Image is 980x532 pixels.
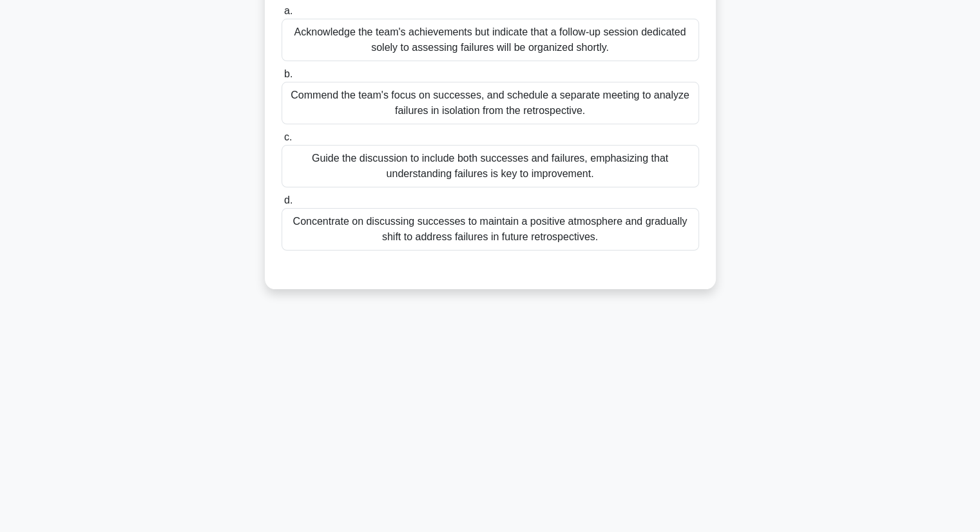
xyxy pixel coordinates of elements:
[284,195,293,205] span: d.
[284,131,292,142] span: c.
[284,5,293,16] span: a.
[282,19,699,61] div: Acknowledge the team's achievements but indicate that a follow-up session dedicated solely to ass...
[282,82,699,124] div: Commend the team's focus on successes, and schedule a separate meeting to analyze failures in iso...
[282,145,699,187] div: Guide the discussion to include both successes and failures, emphasizing that understanding failu...
[284,68,293,79] span: b.
[282,208,699,251] div: Concentrate on discussing successes to maintain a positive atmosphere and gradually shift to addr...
